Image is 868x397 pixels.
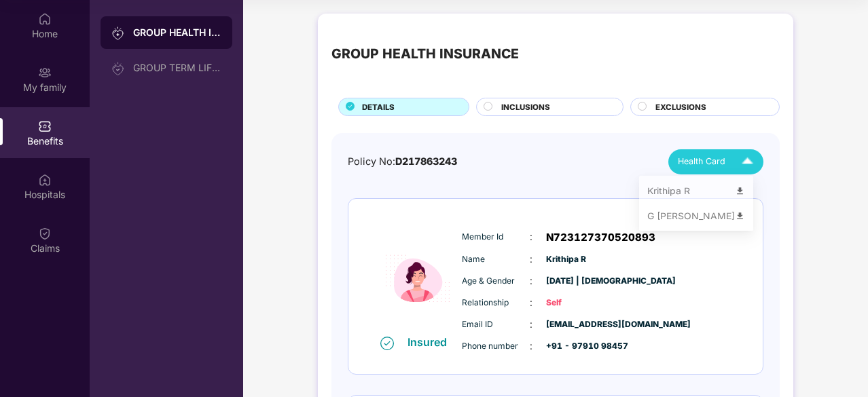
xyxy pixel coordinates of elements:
img: svg+xml;base64,PHN2ZyBpZD0iQ2xhaW0iIHhtbG5zPSJodHRwOi8vd3d3LnczLm9yZy8yMDAwL3N2ZyIgd2lkdGg9IjIwIi... [38,227,52,240]
span: [DATE] | [DEMOGRAPHIC_DATA] [546,275,614,288]
span: : [530,317,532,332]
img: svg+xml;base64,PHN2ZyB3aWR0aD0iMjAiIGhlaWdodD0iMjAiIHZpZXdCb3g9IjAgMCAyMCAyMCIgZmlsbD0ibm9uZSIgeG... [38,66,52,79]
img: svg+xml;base64,PHN2ZyB3aWR0aD0iMjAiIGhlaWdodD0iMjAiIHZpZXdCb3g9IjAgMCAyMCAyMCIgZmlsbD0ibm9uZSIgeG... [111,62,125,75]
img: svg+xml;base64,PHN2ZyB4bWxucz0iaHR0cDovL3d3dy53My5vcmcvMjAwMC9zdmciIHdpZHRoPSI0OCIgaGVpZ2h0PSI0OC... [735,214,745,225]
span: Name [462,253,530,266]
span: : [530,252,532,267]
span: Relationship [462,297,530,309]
div: GROUP HEALTH INSURANCE [331,43,519,64]
div: Insured [408,335,455,349]
img: svg+xml;base64,PHN2ZyB3aWR0aD0iMjAiIGhlaWdodD0iMjAiIHZpZXdCb3g9IjAgMCAyMCAyMCIgZmlsbD0ibm9uZSIgeG... [111,26,125,40]
span: Phone number [462,340,530,353]
img: icon [377,223,458,335]
img: svg+xml;base64,PHN2ZyB4bWxucz0iaHR0cDovL3d3dy53My5vcmcvMjAwMC9zdmciIHdpZHRoPSIxNiIgaGVpZ2h0PSIxNi... [380,337,394,350]
span: : [530,339,532,354]
span: Email ID [462,318,530,331]
span: [EMAIL_ADDRESS][DOMAIN_NAME] [546,318,614,331]
img: svg+xml;base64,PHN2ZyBpZD0iSG9zcGl0YWxzIiB4bWxucz0iaHR0cDovL3d3dy53My5vcmcvMjAwMC9zdmciIHdpZHRoPS... [38,173,52,187]
span: EXCLUSIONS [655,101,706,113]
span: +91 - 97910 98457 [546,340,614,353]
div: GROUP HEALTH INSURANCE [133,26,221,39]
span: D217863243 [395,155,457,167]
span: : [530,295,532,310]
span: Member Id [462,231,530,244]
span: Age & Gender [462,275,530,288]
img: svg+xml;base64,PHN2ZyBpZD0iSG9tZSIgeG1sbnM9Imh0dHA6Ly93d3cudzMub3JnLzIwMDAvc3ZnIiB3aWR0aD0iMjAiIG... [38,12,52,26]
span: N723127370520893 [546,229,655,246]
img: svg+xml;base64,PHN2ZyBpZD0iQmVuZWZpdHMiIHhtbG5zPSJodHRwOi8vd3d3LnczLm9yZy8yMDAwL3N2ZyIgd2lkdGg9Ij... [38,119,52,133]
img: Icuh8uwCUCF+XjCZyLQsAKiDCM9HiE6CMYmKQaPGkZKaA32CAAACiQcFBJY0IsAAAAASUVORK5CYII= [736,150,759,174]
span: : [530,229,532,244]
span: Self [546,297,614,309]
div: Policy No: [348,154,457,170]
div: G [PERSON_NAME] [647,212,745,227]
img: svg+xml;base64,PHN2ZyB4bWxucz0iaHR0cDovL3d3dy53My5vcmcvMjAwMC9zdmciIHdpZHRoPSI0OCIgaGVpZ2h0PSI0OC... [735,187,745,197]
button: Health Card [668,149,763,174]
div: Krithipa R [647,185,745,200]
span: DETAILS [362,101,395,113]
span: INCLUSIONS [501,101,550,113]
span: : [530,273,532,288]
span: Health Card [678,155,725,168]
div: GROUP TERM LIFE INSURANCE [133,62,221,73]
span: Krithipa R [546,253,614,266]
